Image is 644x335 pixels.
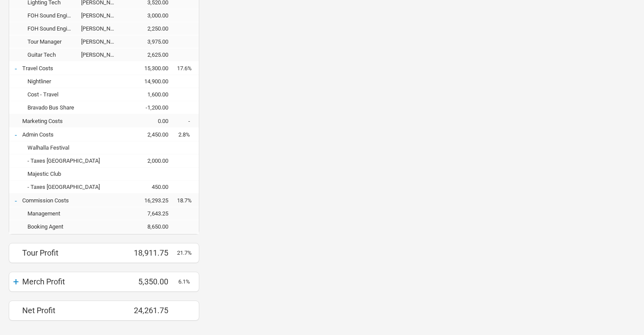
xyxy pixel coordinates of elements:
div: 16,293.25 [125,197,177,204]
div: Walhalla Festival [22,144,125,151]
div: 24,261.75 [125,306,177,315]
div: 15,300.00 [125,65,177,72]
div: 2,450.00 [125,131,177,138]
div: Net Profit [22,306,125,315]
div: Marketing Costs [22,118,125,124]
div: 2,000.00 [125,157,177,164]
div: 2,625.00 [125,51,177,58]
div: Admin Costs [22,131,125,138]
div: Sven Gerber [81,12,125,19]
div: Commission Costs [22,197,125,204]
div: - Taxes Slovakia [22,184,125,190]
div: 18.7% [177,197,199,204]
div: 21.7% [177,250,199,256]
div: Majestic Club [22,171,125,177]
div: Anton Dobrovskiy [81,25,125,32]
div: 5,350.00 [125,277,177,286]
div: Travel Costs [22,65,125,72]
div: - [9,196,22,205]
div: 14,900.00 [125,78,177,85]
div: Tour Profit [22,248,125,257]
div: 0.00 [125,118,177,124]
div: 2,250.00 [125,25,177,32]
div: 3,975.00 [125,38,177,45]
div: 8,650.00 [125,223,177,230]
div: 18,911.75 [125,248,177,257]
div: 6.1% [177,278,199,285]
div: Merch Profit [22,277,125,286]
div: - [9,64,22,73]
div: Cost - Travel [22,91,125,98]
div: - [177,118,199,124]
div: Tanya Gavrancic [81,38,125,45]
div: Tour Manager [22,38,81,45]
div: Guitar Tech [22,51,81,58]
div: Nightliner [22,78,125,85]
div: + [9,276,22,288]
div: -1,200.00 [125,104,177,111]
div: 450.00 [125,184,177,190]
div: 3,000.00 [125,12,177,19]
div: 7,643.25 [125,210,177,217]
div: Bravado Bus Share [22,104,125,111]
div: Marc Frigg [81,51,125,58]
div: Management [22,210,125,217]
div: - [9,130,22,139]
div: 17.6% [177,65,199,72]
div: Booking Agent [22,223,125,230]
div: - Taxes Germany [22,157,125,164]
div: FOH Sound Engineer [22,25,81,32]
div: FOH Sound Engineer [22,12,81,19]
div: 1,600.00 [125,91,177,98]
div: 2.8% [177,131,199,138]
